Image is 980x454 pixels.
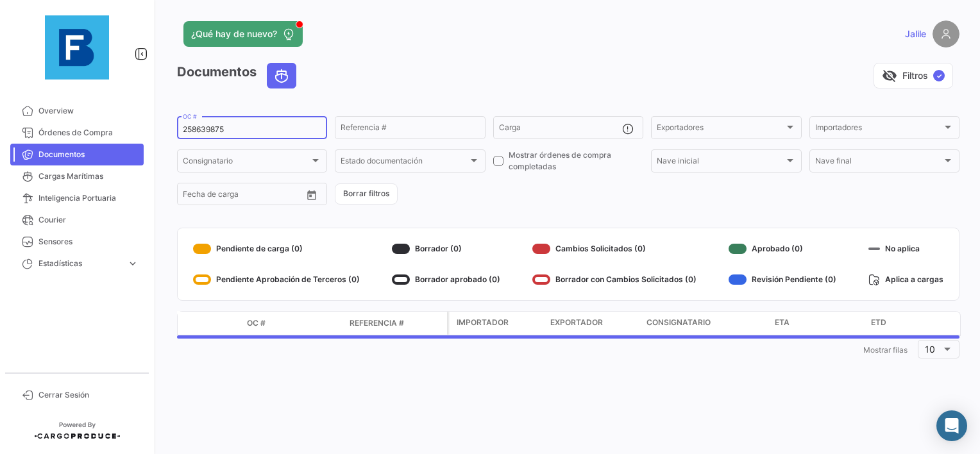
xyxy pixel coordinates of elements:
[449,312,545,335] datatable-header-cell: Importador
[38,214,139,226] span: Courier
[10,187,144,209] a: Inteligencia Portuaria
[341,158,468,167] span: Estado documentación
[392,269,500,290] div: Borrador aprobado (0)
[550,317,603,328] span: Exportador
[815,125,942,134] span: Importadores
[815,158,942,167] span: Nave final
[247,317,266,329] span: OC #
[177,63,300,88] h3: Documentos
[871,317,886,328] span: ETD
[868,269,943,290] div: Aplica a cargas
[532,269,697,290] div: Borrador con Cambios Solicitados (0)
[770,312,866,335] datatable-header-cell: ETA
[545,312,641,335] datatable-header-cell: Exportador
[38,105,139,117] span: Overview
[242,312,344,334] datatable-header-cell: OC #
[509,149,643,172] span: Mostrar órdenes de compra completadas
[335,183,398,205] button: Borrar filtros
[532,239,697,259] div: Cambios Solicitados (0)
[10,231,144,253] a: Sensores
[193,269,360,290] div: Pendiente Aprobación de Terceros (0)
[38,171,139,182] span: Cargas Marítimas
[925,344,935,355] span: 10
[127,258,139,269] span: expand_more
[38,127,139,139] span: Órdenes de Compra
[868,239,943,259] div: No aplica
[38,149,139,160] span: Documentos
[191,28,277,40] span: ¿Qué hay de nuevo?
[45,15,109,80] img: 12429640-9da8-4fa2-92c4-ea5716e443d2.jpg
[38,258,122,269] span: Estadísticas
[10,165,144,187] a: Cargas Marítimas
[38,192,139,204] span: Inteligencia Portuaria
[866,312,962,335] datatable-header-cell: ETD
[193,239,360,259] div: Pendiente de carga (0)
[729,239,836,259] div: Aprobado (0)
[344,312,447,334] datatable-header-cell: Referencia #
[933,70,945,81] span: ✓
[10,100,144,122] a: Overview
[657,125,784,134] span: Exportadores
[203,318,242,328] datatable-header-cell: Modo de Transporte
[38,389,139,401] span: Cerrar Sesión
[10,209,144,231] a: Courier
[392,239,500,259] div: Borrador (0)
[302,185,321,205] button: Open calendar
[863,345,908,355] span: Mostrar filas
[641,312,770,335] datatable-header-cell: Consignatario
[183,192,206,201] input: Desde
[215,192,272,201] input: Hasta
[267,63,296,88] button: Ocean
[775,317,790,328] span: ETA
[729,269,836,290] div: Revisión Pendiente (0)
[657,158,784,167] span: Nave inicial
[183,158,310,167] span: Consignatario
[183,21,303,47] button: ¿Qué hay de nuevo?
[38,236,139,248] span: Sensores
[905,28,926,40] span: Jalile
[10,122,144,144] a: Órdenes de Compra
[936,410,967,441] div: Abrir Intercom Messenger
[882,68,897,83] span: visibility_off
[646,317,711,328] span: Consignatario
[874,63,953,88] button: visibility_offFiltros✓
[457,317,509,328] span: Importador
[933,21,959,47] img: placeholder-user.png
[10,144,144,165] a: Documentos
[350,317,404,329] span: Referencia #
